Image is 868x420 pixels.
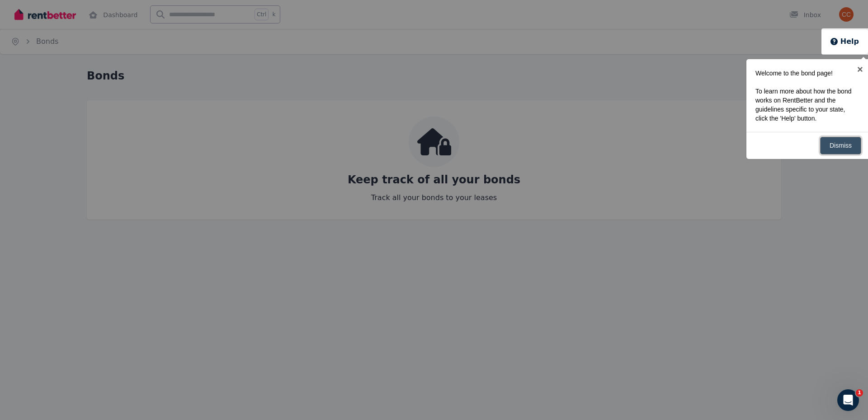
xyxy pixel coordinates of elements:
[856,389,863,397] span: 1
[755,87,856,123] p: To learn more about how the bond works on RentBetter and the guidelines specific to your state, c...
[820,137,861,154] a: Dismiss
[830,36,859,47] button: Help
[837,389,859,411] iframe: Intercom live chat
